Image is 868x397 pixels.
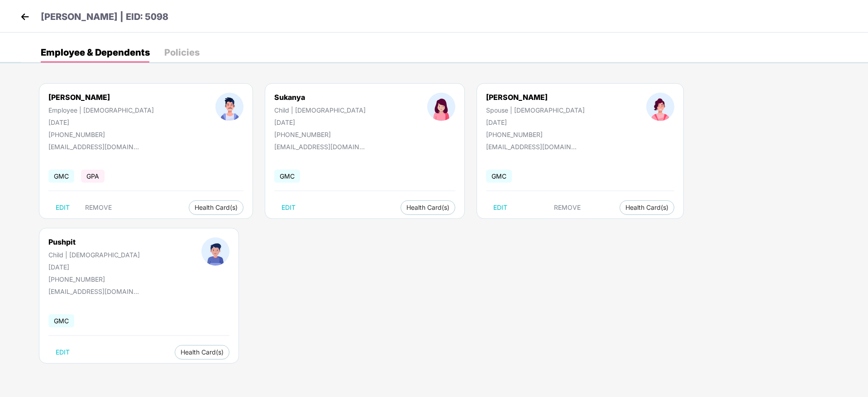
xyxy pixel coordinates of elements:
span: Health Card(s) [181,350,224,354]
button: REMOVE [547,200,588,215]
span: GMC [274,170,300,183]
button: EDIT [486,200,515,215]
span: GMC [48,170,74,183]
span: GMC [48,314,74,327]
span: EDIT [281,204,296,211]
div: [EMAIL_ADDRESS][DOMAIN_NAME] [48,143,139,151]
p: [PERSON_NAME] | EID: 5098 [41,10,168,24]
button: Health Card(s) [401,200,455,215]
div: [EMAIL_ADDRESS][DOMAIN_NAME] [486,143,577,151]
div: [DATE] [48,263,140,271]
span: REMOVE [85,204,112,211]
button: EDIT [48,345,77,359]
div: Sukanya [274,93,366,102]
img: profileImage [427,93,455,121]
div: [PERSON_NAME] [48,93,154,102]
button: Health Card(s) [175,345,229,359]
div: Child | [DEMOGRAPHIC_DATA] [274,106,366,114]
span: Health Card(s) [406,205,449,210]
div: Policies [164,48,200,57]
div: [PHONE_NUMBER] [274,131,366,138]
img: profileImage [215,93,243,121]
div: [EMAIL_ADDRESS][DOMAIN_NAME] [48,288,139,295]
div: Employee & Dependents [41,48,150,57]
div: [DATE] [48,118,154,126]
button: EDIT [274,200,303,215]
button: EDIT [48,200,77,215]
div: [PHONE_NUMBER] [48,275,140,283]
div: Pushpit [48,237,140,246]
div: [PHONE_NUMBER] [486,131,585,138]
img: profileImage [646,93,674,121]
img: profileImage [201,237,229,265]
div: [PHONE_NUMBER] [48,131,154,138]
button: Health Card(s) [189,200,243,215]
button: Health Card(s) [620,200,674,215]
div: Employee | [DEMOGRAPHIC_DATA] [48,106,154,114]
div: [PERSON_NAME] [486,93,585,102]
div: [EMAIL_ADDRESS][DOMAIN_NAME] [274,143,365,151]
button: REMOVE [78,200,119,215]
div: Child | [DEMOGRAPHIC_DATA] [48,251,140,259]
span: Health Card(s) [195,205,238,210]
span: GPA [81,170,105,183]
img: back [18,10,32,24]
span: GMC [486,170,512,183]
div: [DATE] [274,118,366,126]
span: EDIT [56,204,70,211]
span: REMOVE [554,204,581,211]
span: Health Card(s) [625,205,668,210]
div: [DATE] [486,118,585,126]
span: EDIT [56,349,70,356]
span: EDIT [493,204,507,211]
div: Spouse | [DEMOGRAPHIC_DATA] [486,106,585,114]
